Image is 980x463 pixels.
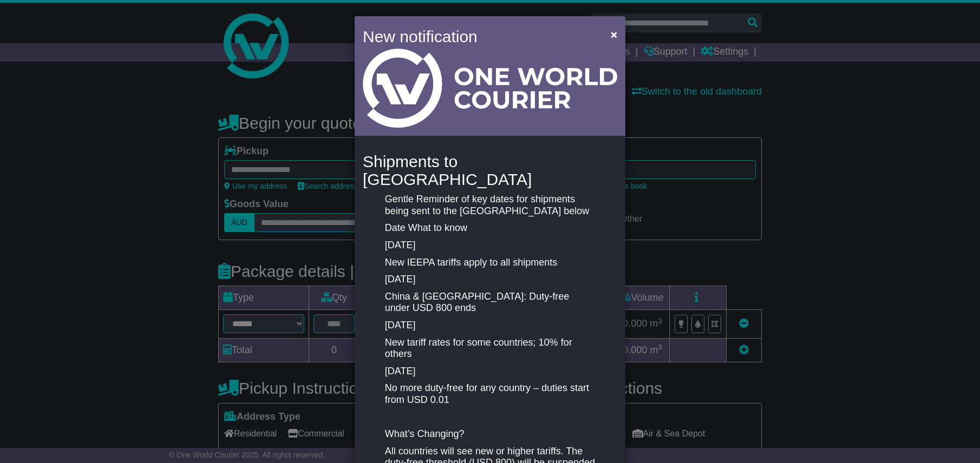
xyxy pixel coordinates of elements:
[385,194,595,217] p: Gentle Reminder of key dates for shipments being sent to the [GEOGRAPHIC_DATA] below
[605,23,623,45] button: Close
[385,366,595,378] p: [DATE]
[385,337,595,360] p: New tariff rates for some countries; 10% for others
[363,153,617,188] h4: Shipments to [GEOGRAPHIC_DATA]
[385,291,595,314] p: China & [GEOGRAPHIC_DATA]: Duty-free under USD 800 ends
[385,222,595,234] p: Date What to know
[363,24,595,49] h4: New notification
[385,382,595,406] p: No more duty-free for any country – duties start from USD 0.01
[385,320,595,332] p: [DATE]
[363,49,617,128] img: Light
[385,428,595,440] p: What’s Changing?
[385,257,595,269] p: New IEEPA tariffs apply to all shipments
[611,28,617,41] span: ×
[385,274,595,286] p: [DATE]
[385,240,595,252] p: [DATE]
